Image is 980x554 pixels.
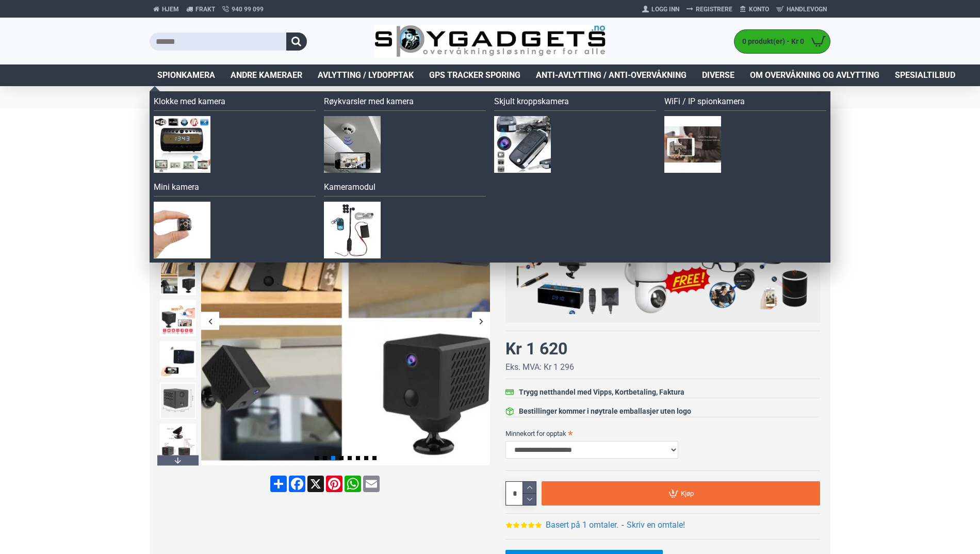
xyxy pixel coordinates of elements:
b: - [622,520,624,530]
a: Røykvarsler med kamera [324,95,486,111]
a: Registrere [683,1,736,18]
div: Next slide [157,455,199,465]
a: Email [362,476,381,492]
div: Previous slide [201,312,219,330]
a: Pinterest [325,476,344,492]
img: Klokke med kamera [154,116,210,173]
a: Spesialtilbud [887,64,963,86]
span: Spionkamera [157,69,215,82]
a: WhatsApp [344,476,362,492]
img: WiFi nattsyn minikamera med 14 dager batterilevetid - SpyGadgets.no [160,383,196,419]
span: Go to slide 6 [356,456,360,460]
span: Handlevogn [787,5,827,14]
span: Go to slide 2 [323,456,327,460]
img: WiFi nattsyn minikamera med 14 dager batterilevetid - SpyGadgets.no [201,176,490,465]
a: Avlytting / Lydopptak [310,64,421,86]
span: Anti-avlytting / Anti-overvåkning [536,69,687,82]
span: Go to slide 3 [331,456,335,460]
a: Handlevogn [773,1,830,18]
span: Diverse [702,69,734,82]
span: 940 99 099 [232,5,264,14]
img: WiFi nattsyn minikamera med 14 dager batterilevetid - SpyGadgets.no [160,300,196,336]
img: SpyGadgets.no [374,25,606,58]
img: Røykvarsler med kamera [324,116,381,173]
span: Go to slide 5 [348,456,352,460]
span: Registrere [696,5,732,14]
a: Klokke med kamera [154,95,316,111]
a: Logg Inn [639,1,683,18]
span: Frakt [195,5,215,14]
a: Spionkamera [150,64,223,86]
a: Konto [736,1,773,18]
span: Kjøp [681,490,694,497]
span: Spesialtilbud [895,69,955,82]
a: GPS Tracker Sporing [421,64,528,86]
a: Facebook [288,476,306,492]
span: Hjem [162,5,179,14]
a: Mini kamera [154,181,316,197]
a: Kameramodul [324,181,486,197]
a: X [306,476,325,492]
div: Kr 1 620 [505,336,567,361]
a: Basert på 1 omtaler. [546,519,618,531]
img: Mini kamera [154,202,210,258]
img: Kameramodul [324,202,381,258]
a: Om overvåkning og avlytting [742,64,887,86]
a: Skriv en omtale! [627,519,685,531]
div: Bestillinger kommer i nøytrale emballasjer uten logo [519,406,691,417]
span: Konto [749,5,769,14]
img: Skjult kroppskamera [494,116,551,173]
span: Go to slide 4 [339,456,344,460]
img: WiFi nattsyn minikamera med 14 dager batterilevetid - SpyGadgets.no [160,259,196,295]
span: Go to slide 1 [315,456,319,460]
a: 0 produkt(er) - Kr 0 [734,30,830,53]
a: Anti-avlytting / Anti-overvåkning [528,64,694,86]
span: Go to slide 7 [364,456,368,460]
img: WiFi nattsyn minikamera med 14 dager batterilevetid - SpyGadgets.no [160,424,196,460]
a: Skjult kroppskamera [494,95,656,111]
span: Logg Inn [651,5,679,14]
a: WiFi / IP spionkamera [664,95,826,111]
a: Andre kameraer [223,64,310,86]
img: WiFi / IP spionkamera [664,116,721,173]
span: GPS Tracker Sporing [429,69,520,82]
label: Minnekort for opptak [505,425,820,442]
span: Andre kameraer [231,69,302,82]
a: Share [269,476,288,492]
img: WiFi nattsyn minikamera med 14 dager batterilevetid - SpyGadgets.no [160,341,196,378]
img: Kjøp 2 skjulte kameraer – Få med gratis kameralampe! [513,215,812,314]
div: Trygg netthandel med Vipps, Kortbetaling, Faktura [519,387,684,398]
span: Om overvåkning og avlytting [750,69,879,82]
a: Diverse [694,64,742,86]
div: Next slide [472,312,490,330]
span: Avlytting / Lydopptak [318,69,414,82]
span: 0 produkt(er) - Kr 0 [734,36,807,47]
span: Go to slide 8 [372,456,377,460]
